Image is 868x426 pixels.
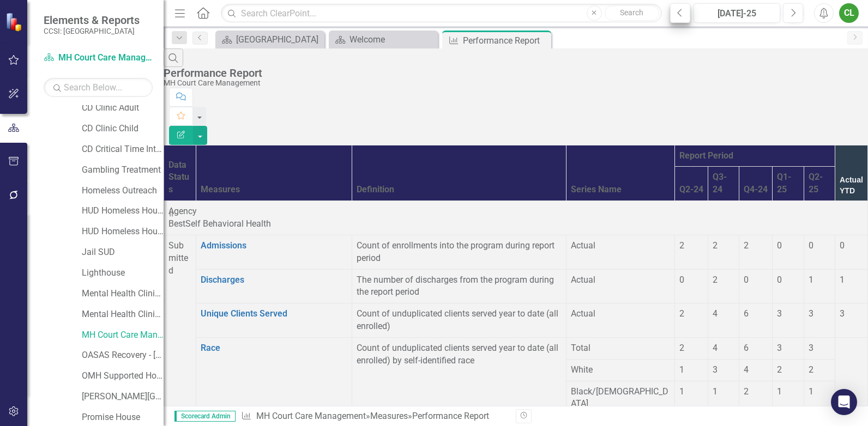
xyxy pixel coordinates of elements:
[463,34,548,47] div: Performance Report
[679,184,703,196] div: Q2-24
[82,288,164,300] a: Mental Health Clinic Adult
[571,386,668,409] span: Black/[DEMOGRAPHIC_DATA]
[744,275,749,285] span: 0
[840,174,863,196] div: Actual YTD
[357,342,562,367] p: Count of unduplicated clients served year to date (all enrolled) by self-identified race
[840,308,845,319] span: 3
[809,386,813,397] span: 1
[82,123,164,135] a: CD Clinic Child
[82,226,164,238] a: HUD Homeless Housing COC II
[241,410,508,423] div: » »
[196,269,352,303] td: Double-Click to Edit Right Click for Context Menu
[605,5,659,21] button: Search
[5,12,25,31] img: ClearPoint Strategy
[357,308,562,333] p: Count of unduplicated clients served year to date (all enrolled)
[674,303,708,338] td: Double-Click to Edit
[256,411,366,421] a: MH Court Care Management
[44,27,140,35] small: CCSI: [GEOGRAPHIC_DATA]
[809,343,813,353] span: 3
[831,389,857,415] div: Open Intercom Messenger
[744,386,749,397] span: 2
[164,79,863,87] div: MH Court Care Management
[713,343,718,353] span: 4
[82,329,164,342] a: MH Court Care Management
[236,33,322,46] div: [GEOGRAPHIC_DATA]
[196,303,352,338] td: Double-Click to Edit Right Click for Context Menu
[804,235,835,269] td: Double-Click to Edit
[370,411,408,421] a: Measures
[221,4,662,23] input: Search ClearPoint...
[804,381,835,415] td: Double-Click to Edit
[777,275,782,285] span: 0
[804,359,835,381] td: Double-Click to Edit
[773,235,804,269] td: Double-Click to Edit
[708,303,739,338] td: Double-Click to Edit
[777,308,782,319] span: 3
[357,184,562,196] div: Definition
[201,275,244,285] a: Discharges
[168,205,863,218] div: Agency
[679,275,684,285] span: 0
[201,240,246,251] a: Admissions
[739,303,773,338] td: Double-Click to Edit
[82,205,164,217] a: HUD Homeless Housing CHP I
[571,240,595,251] span: Actual
[174,411,236,422] span: Scorecard Admin
[773,359,804,381] td: Double-Click to Edit
[777,171,799,196] div: Q1-25
[82,143,164,156] a: CD Critical Time Intervention Housing
[679,343,684,353] span: 2
[679,386,684,397] span: 1
[713,308,718,319] span: 4
[44,14,140,27] span: Elements & Reports
[804,269,835,303] td: Double-Click to Edit
[566,359,674,381] td: Double-Click to Edit
[82,308,164,321] a: Mental Health Clinic Child
[739,269,773,303] td: Double-Click to Edit
[82,102,164,114] a: CD Clinic Adult
[773,269,804,303] td: Double-Click to Edit
[839,3,859,23] button: CL
[777,364,782,375] span: 2
[218,33,322,46] a: [GEOGRAPHIC_DATA]
[571,308,595,319] span: Actual
[82,267,164,279] a: Lighthouse
[412,411,489,421] div: Performance Report
[168,240,188,276] span: Submitted
[82,411,164,424] a: Promise House
[82,246,164,259] a: Jail SUD
[809,240,813,251] span: 0
[773,303,804,338] td: Double-Click to Edit
[713,386,718,397] span: 1
[708,359,739,381] td: Double-Click to Edit
[708,269,739,303] td: Double-Click to Edit
[679,308,684,319] span: 2
[744,364,749,375] span: 4
[571,275,595,285] span: Actual
[331,33,435,46] a: Welcome
[566,381,674,415] td: Double-Click to Edit
[713,364,718,375] span: 3
[713,275,718,285] span: 2
[201,343,220,353] a: Race
[679,150,830,162] div: Report Period
[777,386,782,397] span: 1
[809,275,813,285] span: 1
[82,349,164,362] a: OASAS Recovery - [GEOGRAPHIC_DATA]
[708,235,739,269] td: Double-Click to Edit
[44,78,153,97] input: Search Below...
[164,201,868,235] td: Double-Click to Edit
[694,3,780,23] button: [DATE]-25
[566,303,674,338] td: Double-Click to Edit
[809,364,813,375] span: 2
[744,343,749,353] span: 6
[357,274,562,299] div: The number of discharges from the program during the report period
[674,235,708,269] td: Double-Click to Edit
[744,240,749,251] span: 2
[566,235,674,269] td: Double-Click to Edit
[773,381,804,415] td: Double-Click to Edit
[777,240,782,251] span: 0
[201,184,347,196] div: Measures
[674,269,708,303] td: Double-Click to Edit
